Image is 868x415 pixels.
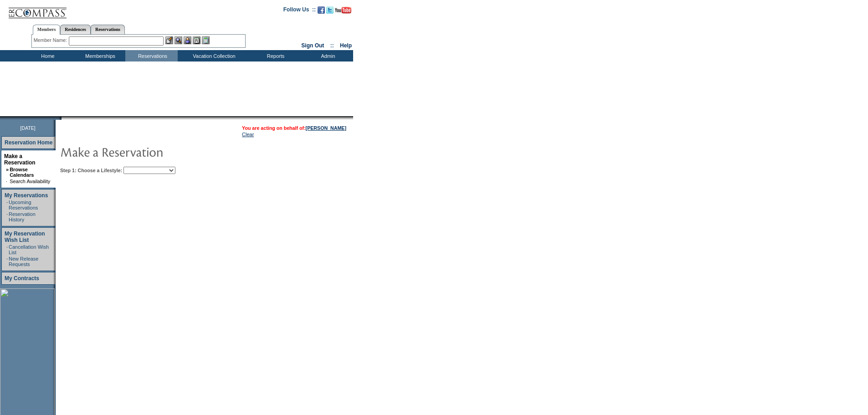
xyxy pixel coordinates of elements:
td: · [6,211,8,222]
a: My Reservations [5,192,48,199]
td: · [6,179,9,184]
img: Subscribe to our YouTube Channel [335,7,351,14]
b: » [6,167,9,172]
a: Clear [242,132,254,137]
td: Admin [301,50,353,61]
td: Reservations [125,50,178,61]
td: Vacation Collection [178,50,248,61]
a: Make a Reservation [4,153,36,166]
td: Home [21,50,73,61]
a: Sign Out [301,42,324,49]
img: promoShadowLeftCorner.gif [58,116,62,120]
td: Memberships [73,50,125,61]
img: Become our fan on Facebook [318,6,325,14]
img: pgTtlMakeReservation.gif [60,143,242,161]
a: Reservation History [9,211,36,222]
td: · [6,256,8,267]
div: Member Name: [34,36,69,44]
b: Step 1: Choose a Lifestyle: [60,168,122,173]
a: Follow us on Twitter [326,9,334,15]
a: Become our fan on Facebook [318,9,325,15]
img: View [175,36,182,44]
td: · [6,200,8,210]
a: Residences [60,25,91,34]
img: blank.gif [62,116,62,120]
td: Follow Us :: [283,5,316,16]
span: You are acting on behalf of: [242,125,346,131]
span: :: [330,42,334,49]
a: Reservation Home [5,139,52,146]
img: Follow us on Twitter [326,6,334,14]
img: b_calculator.gif [202,36,210,44]
img: Reservations [193,36,200,44]
a: Browse Calendars [10,167,34,178]
a: Members [33,25,61,35]
img: Impersonate [184,36,191,44]
a: My Contracts [5,275,39,282]
a: Upcoming Reservations [9,200,38,210]
a: [PERSON_NAME] [306,125,346,131]
span: [DATE] [20,125,36,131]
td: · [6,244,8,255]
img: b_edit.gif [165,36,173,44]
a: Search Availability [10,179,50,184]
td: Reports [248,50,301,61]
a: Subscribe to our YouTube Channel [335,9,351,15]
a: New Release Requests [9,256,38,267]
a: Cancellation Wish List [9,244,49,255]
a: My Reservation Wish List [5,231,45,243]
a: Reservations [91,25,125,34]
a: Help [340,42,352,49]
